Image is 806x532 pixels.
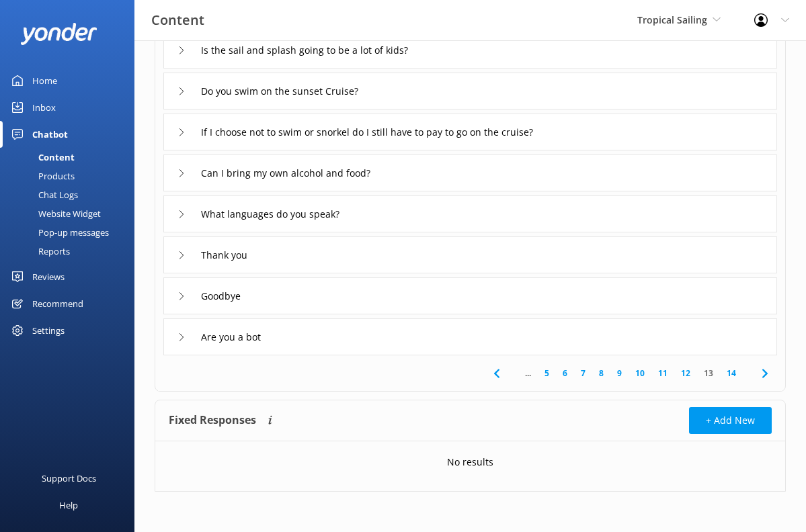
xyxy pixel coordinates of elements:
[32,263,65,290] div: Reviews
[610,367,629,380] a: 9
[169,407,256,434] h4: Fixed Responses
[538,367,556,380] a: 5
[651,367,674,380] a: 11
[518,367,538,380] span: ...
[689,407,772,434] button: + Add New
[697,367,720,380] a: 13
[574,367,592,380] a: 7
[556,367,574,380] a: 6
[8,242,70,261] div: Reports
[42,465,96,492] div: Support Docs
[637,13,707,26] span: Tropical Sailing
[8,185,78,204] div: Chat Logs
[20,23,97,45] img: yonder-white-logo.png
[8,242,134,261] a: Reports
[8,223,109,242] div: Pop-up messages
[32,290,83,317] div: Recommend
[8,167,134,185] a: Products
[32,121,68,148] div: Chatbot
[720,367,743,380] a: 14
[8,223,134,242] a: Pop-up messages
[59,492,78,519] div: Help
[32,67,57,94] div: Home
[8,204,134,223] a: Website Widget
[8,148,134,167] a: Content
[8,185,134,204] a: Chat Logs
[447,455,493,470] p: No results
[592,367,610,380] a: 8
[674,367,697,380] a: 12
[32,317,65,344] div: Settings
[629,367,651,380] a: 10
[8,167,75,185] div: Products
[8,148,75,167] div: Content
[32,94,56,121] div: Inbox
[8,204,101,223] div: Website Widget
[151,9,204,31] h3: Content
